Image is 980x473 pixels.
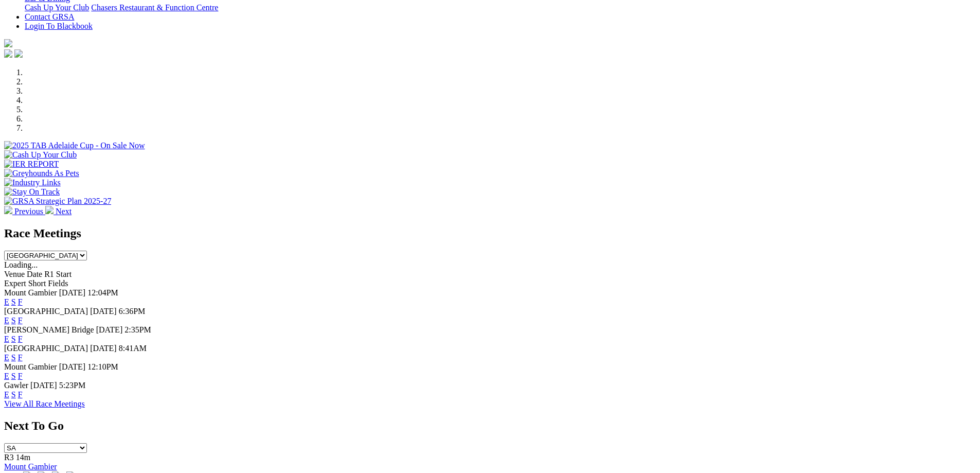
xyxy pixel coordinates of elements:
[4,178,61,187] img: Industry Links
[4,260,38,269] span: Loading...
[87,288,118,297] span: 12:04PM
[11,297,16,306] a: S
[4,297,9,306] a: E
[4,362,57,371] span: Mount Gambier
[59,362,86,371] span: [DATE]
[4,207,45,216] a: Previous
[4,381,28,390] span: Gawler
[11,335,16,343] a: S
[14,207,43,216] span: Previous
[11,372,16,380] a: S
[4,325,94,334] span: [PERSON_NAME] Bridge
[4,353,9,362] a: E
[4,335,9,343] a: E
[87,362,118,371] span: 12:10PM
[11,390,16,399] a: S
[16,453,30,462] span: 14m
[48,279,68,288] span: Fields
[4,169,79,178] img: Greyhounds As Pets
[4,187,60,197] img: Stay On Track
[18,372,23,380] a: F
[25,3,89,12] a: Cash Up Your Club
[90,344,117,353] span: [DATE]
[14,49,23,58] img: twitter.svg
[4,39,12,47] img: logo-grsa-white.png
[18,335,23,343] a: F
[28,279,46,288] span: Short
[4,344,88,353] span: [GEOGRAPHIC_DATA]
[44,270,72,278] span: R1 Start
[25,22,93,30] a: Login To Blackbook
[4,419,976,433] h2: Next To Go
[4,316,9,325] a: E
[56,207,72,216] span: Next
[11,316,16,325] a: S
[4,49,12,58] img: facebook.svg
[4,197,111,206] img: GRSA Strategic Plan 2025-27
[59,381,86,390] span: 5:23PM
[4,279,26,288] span: Expert
[45,207,72,216] a: Next
[4,150,77,160] img: Cash Up Your Club
[4,390,9,399] a: E
[4,399,85,408] a: View All Race Meetings
[91,3,218,12] a: Chasers Restaurant & Function Centre
[18,316,23,325] a: F
[119,344,147,353] span: 8:41AM
[4,307,88,316] span: [GEOGRAPHIC_DATA]
[90,307,117,316] span: [DATE]
[4,453,14,462] span: R3
[25,12,74,21] a: Contact GRSA
[124,325,151,334] span: 2:35PM
[96,325,123,334] span: [DATE]
[59,288,86,297] span: [DATE]
[4,372,9,380] a: E
[11,353,16,362] a: S
[4,226,976,240] h2: Race Meetings
[27,270,42,278] span: Date
[4,270,25,278] span: Venue
[4,462,57,471] a: Mount Gambier
[18,353,23,362] a: F
[25,3,976,12] div: Bar & Dining
[119,307,146,316] span: 6:36PM
[18,297,23,306] a: F
[4,206,12,214] img: chevron-left-pager-white.svg
[45,206,54,214] img: chevron-right-pager-white.svg
[30,381,57,390] span: [DATE]
[18,390,23,399] a: F
[4,288,57,297] span: Mount Gambier
[4,160,59,169] img: IER REPORT
[4,141,145,150] img: 2025 TAB Adelaide Cup - On Sale Now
